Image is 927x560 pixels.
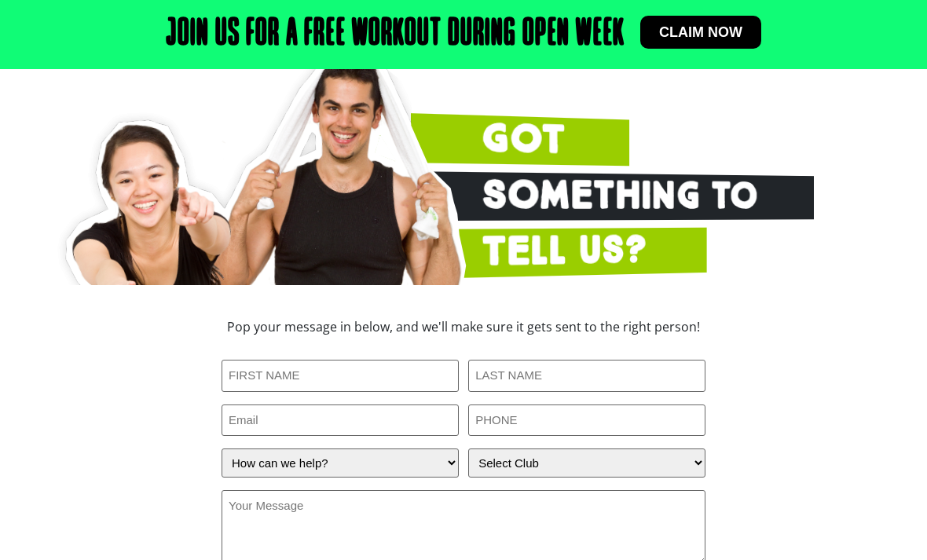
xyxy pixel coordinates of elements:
input: LAST NAME [468,360,705,392]
input: Email [222,404,459,437]
span: Claim now [659,25,742,39]
a: Claim now [640,16,761,49]
h2: Join us for a free workout during open week [166,16,625,53]
h3: Pop your message in below, and we'll make sure it gets sent to the right person! [118,320,809,333]
input: PHONE [468,404,705,437]
input: FIRST NAME [222,360,459,392]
